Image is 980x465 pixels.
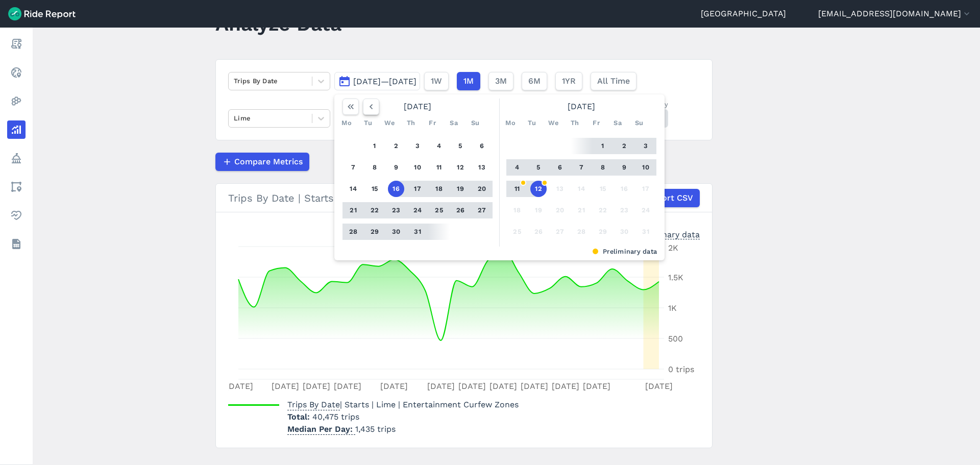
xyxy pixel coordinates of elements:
[403,115,419,131] div: Th
[616,224,632,240] button: 30
[388,181,404,197] button: 16
[474,159,490,176] button: 13
[366,224,383,240] button: 29
[634,229,700,239] div: Preliminary data
[7,235,26,253] a: Datasets
[7,35,26,53] a: Report
[530,202,547,218] button: 19
[345,202,361,218] button: 21
[7,120,26,139] a: Analyze
[567,115,583,131] div: Th
[366,138,383,154] button: 1
[452,159,469,176] button: 12
[530,181,547,197] button: 12
[303,381,330,391] tspan: [DATE]
[495,75,507,87] span: 3M
[463,75,474,87] span: 1M
[638,202,654,218] button: 24
[424,115,440,131] div: Fr
[366,159,383,176] button: 8
[431,159,447,176] button: 11
[234,156,303,168] span: Compare Metrics
[409,202,426,218] button: 24
[345,181,361,197] button: 14
[287,412,312,422] span: Total
[7,206,26,225] a: Health
[409,181,426,197] button: 17
[388,224,404,240] button: 30
[552,224,568,240] button: 27
[8,7,76,20] img: Ride Report
[409,159,426,176] button: 10
[818,8,972,20] button: [EMAIL_ADDRESS][DOMAIN_NAME]
[509,224,525,240] button: 25
[552,159,568,176] button: 6
[338,99,497,115] div: [DATE]
[530,224,547,240] button: 26
[552,181,568,197] button: 13
[388,138,404,154] button: 2
[609,115,626,131] div: Sa
[638,138,654,154] button: 3
[215,153,309,171] button: Compare Metrics
[521,381,548,391] tspan: [DATE]
[638,181,654,197] button: 17
[7,63,26,82] a: Realtime
[591,72,636,90] button: All Time
[467,115,483,131] div: Su
[595,159,611,176] button: 8
[427,381,455,391] tspan: [DATE]
[446,115,462,131] div: Sa
[226,381,253,391] tspan: [DATE]
[366,181,383,197] button: 15
[638,159,654,176] button: 10
[287,400,519,409] span: | Starts | Lime | Entertainment Curfew Zones
[668,273,683,282] tspan: 1.5K
[668,334,683,344] tspan: 500
[452,138,469,154] button: 5
[287,421,355,435] span: Median Per Day
[345,159,361,176] button: 7
[431,75,442,87] span: 1W
[409,224,426,240] button: 31
[474,202,490,218] button: 27
[668,243,678,253] tspan: 2K
[645,381,673,391] tspan: [DATE]
[312,412,359,422] span: 40,475 trips
[272,381,299,391] tspan: [DATE]
[334,72,420,90] button: [DATE]—[DATE]
[616,181,632,197] button: 16
[431,181,447,197] button: 18
[668,303,677,313] tspan: 1K
[388,159,404,176] button: 9
[7,149,26,167] a: Policy
[595,138,611,154] button: 1
[573,159,590,176] button: 7
[545,115,561,131] div: We
[502,99,660,115] div: [DATE]
[228,189,700,207] div: Trips By Date | Starts | Lime | Entertainment Curfew Zones
[7,178,26,196] a: Areas
[334,381,361,391] tspan: [DATE]
[409,138,426,154] button: 3
[452,181,469,197] button: 19
[583,381,610,391] tspan: [DATE]
[338,115,355,131] div: Mo
[509,181,525,197] button: 11
[342,247,657,256] div: Preliminary data
[616,202,632,218] button: 23
[381,115,398,131] div: We
[573,181,590,197] button: 14
[555,72,582,90] button: 1YR
[452,202,469,218] button: 26
[366,202,383,218] button: 22
[458,381,486,391] tspan: [DATE]
[424,72,449,90] button: 1W
[595,224,611,240] button: 29
[524,115,540,131] div: Tu
[528,75,541,87] span: 6M
[562,75,576,87] span: 1YR
[616,138,632,154] button: 2
[638,224,654,240] button: 31
[457,72,480,90] button: 1M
